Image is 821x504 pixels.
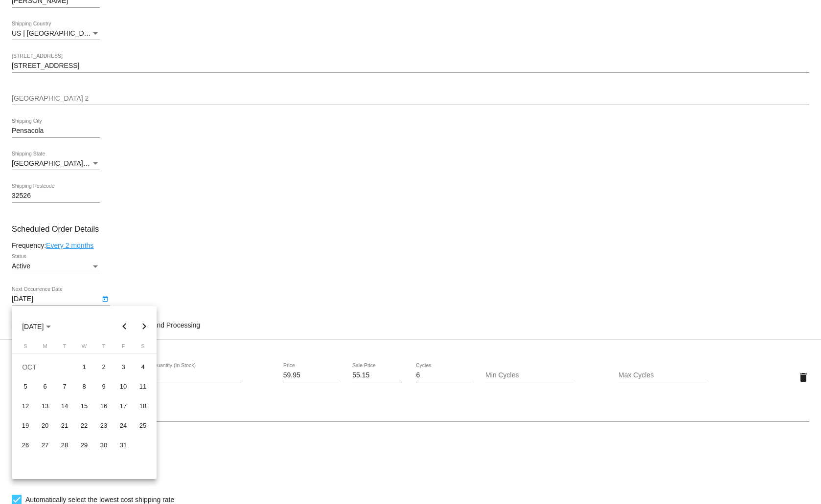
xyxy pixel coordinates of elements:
[95,417,113,435] div: 23
[16,377,35,396] td: October 5, 2025
[134,417,152,435] div: 25
[133,416,153,436] td: October 25, 2025
[75,378,93,395] div: 8
[56,417,73,435] div: 21
[94,343,114,353] th: Thursday
[75,358,93,376] div: 1
[35,396,55,416] td: October 13, 2025
[17,397,34,415] div: 12
[75,417,93,435] div: 22
[135,317,154,336] button: Next month
[22,323,51,330] span: [DATE]
[114,396,133,416] td: October 17, 2025
[115,317,135,336] button: Previous month
[134,397,152,415] div: 18
[94,396,114,416] td: October 16, 2025
[55,377,74,396] td: October 7, 2025
[95,378,113,395] div: 9
[56,397,73,415] div: 14
[16,436,35,455] td: October 26, 2025
[134,358,152,376] div: 4
[36,378,54,395] div: 6
[134,378,152,395] div: 11
[114,357,133,377] td: October 3, 2025
[133,357,153,377] td: October 4, 2025
[35,343,55,353] th: Monday
[114,437,132,454] div: 31
[17,378,34,395] div: 5
[14,317,59,336] button: Choose month and year
[16,343,35,353] th: Sunday
[35,436,55,455] td: October 27, 2025
[94,436,114,455] td: October 30, 2025
[35,377,55,396] td: October 6, 2025
[94,377,114,396] td: October 9, 2025
[95,397,113,415] div: 16
[74,377,94,396] td: October 8, 2025
[74,436,94,455] td: October 29, 2025
[55,416,74,436] td: October 21, 2025
[55,436,74,455] td: October 28, 2025
[94,416,114,436] td: October 23, 2025
[74,357,94,377] td: October 1, 2025
[114,358,132,376] div: 3
[133,377,153,396] td: October 11, 2025
[114,416,133,436] td: October 24, 2025
[95,358,113,376] div: 2
[35,416,55,436] td: October 20, 2025
[114,397,132,415] div: 17
[75,437,93,454] div: 29
[36,437,54,454] div: 27
[55,343,74,353] th: Tuesday
[16,396,35,416] td: October 12, 2025
[17,437,34,454] div: 26
[36,417,54,435] div: 20
[55,396,74,416] td: October 14, 2025
[75,397,93,415] div: 15
[114,417,132,435] div: 24
[133,396,153,416] td: October 18, 2025
[16,357,74,377] td: OCT
[133,343,153,353] th: Saturday
[94,357,114,377] td: October 2, 2025
[56,378,73,395] div: 7
[95,437,113,454] div: 30
[17,417,34,435] div: 19
[74,416,94,436] td: October 22, 2025
[74,343,94,353] th: Wednesday
[114,436,133,455] td: October 31, 2025
[114,377,133,396] td: October 10, 2025
[56,437,73,454] div: 28
[16,416,35,436] td: October 19, 2025
[114,378,132,395] div: 10
[36,397,54,415] div: 13
[74,396,94,416] td: October 15, 2025
[114,343,133,353] th: Friday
